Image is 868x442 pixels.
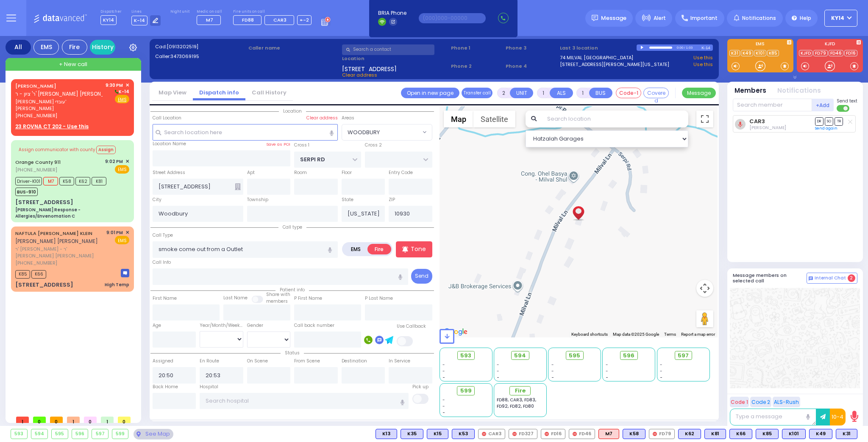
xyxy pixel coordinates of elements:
[799,50,812,56] a: KJFD
[342,124,432,140] span: WOODBURY
[105,282,129,288] div: High Temp
[460,387,472,395] span: 599
[837,98,857,104] span: Send text
[100,15,117,25] span: KY14
[756,429,779,439] div: K85
[678,351,689,360] span: 597
[16,417,29,423] span: 1
[153,384,178,390] label: Back Home
[294,295,322,302] label: P First Name
[551,362,554,368] span: -
[542,110,688,127] input: Search location
[389,196,395,203] label: ZIP
[75,177,90,185] span: K62
[660,362,662,368] span: -
[750,397,771,407] button: Code 2
[807,273,857,284] button: Internal Chat 2
[813,50,828,56] a: FD79
[478,429,505,439] div: CAR3
[197,9,223,14] label: Medic on call
[15,207,129,219] div: [PERSON_NAME] Response - Allergies/Envenomation C
[15,270,30,279] span: K85
[623,429,645,439] div: BLS
[482,432,486,436] img: red-radio-icon.svg
[514,351,526,360] span: 594
[660,374,662,381] span: -
[809,429,832,439] div: BLS
[96,146,116,154] button: Assign
[273,17,287,23] span: CAR3
[193,88,245,97] a: Dispatch info
[401,429,423,439] div: BLS
[592,15,598,21] img: message.svg
[797,42,863,48] label: KJFD
[155,53,246,60] label: Caller:
[569,429,595,439] div: FD46
[462,88,492,98] button: Transfer call
[200,393,409,409] input: Search hospital
[11,429,27,439] div: 593
[419,13,486,23] input: (000)000-00000
[829,50,843,56] a: FD46
[729,429,752,439] div: K66
[512,432,517,436] img: red-radio-icon.svg
[551,374,554,381] span: -
[729,50,740,56] a: K31
[342,65,397,72] span: [STREET_ADDRESS]
[245,88,293,97] a: Call History
[206,17,213,23] span: M7
[510,88,533,98] button: UNIT
[442,409,445,416] span: -
[690,14,718,22] span: Important
[773,397,800,407] button: ALS-Rush
[623,351,634,360] span: 596
[837,104,850,113] label: Turn off text
[294,322,334,329] label: Call back number
[167,43,198,50] span: [0913202519]
[15,159,61,166] a: Orange County 911
[279,108,306,114] span: Location
[497,368,499,374] span: -
[497,397,543,409] div: FD88, CAR3, FD83, FD92, FD82, FD80
[278,224,306,230] span: Call type
[50,417,63,423] span: 0
[248,44,339,52] label: Caller name
[606,362,608,368] span: -
[294,169,307,176] label: Room
[836,429,857,439] div: K31
[442,362,445,368] span: -
[306,115,338,122] label: Clear address
[281,350,304,356] span: Status
[749,124,786,131] span: Joseph Blumenthal
[442,368,445,374] span: -
[825,117,833,125] span: SO
[660,368,662,374] span: -
[153,196,161,203] label: City
[153,169,185,176] label: Street Address
[560,44,637,52] label: Last 3 location
[389,169,413,176] label: Entry Code
[152,88,193,97] a: Map View
[155,43,246,50] label: Cad:
[541,429,565,439] div: FD16
[444,110,473,127] button: Show street map
[412,384,428,390] label: Pick up
[809,429,832,439] div: K49
[782,429,806,439] div: K101
[92,177,106,185] span: K81
[115,165,129,174] span: EMS
[342,124,420,140] span: WOODBURY
[170,53,199,60] span: 3473069195
[266,141,290,147] label: Save as POI
[200,384,218,390] label: Hospital
[15,98,103,112] span: [PERSON_NAME] עובדי' [PERSON_NAME]
[134,429,173,439] div: See map
[233,9,312,14] label: Fire units on call
[365,295,393,302] label: P Last Name
[242,17,254,23] span: FD88
[606,368,608,374] span: -
[389,358,410,365] label: In Service
[452,429,475,439] div: BLS
[200,358,219,365] label: En Route
[376,429,397,439] div: K13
